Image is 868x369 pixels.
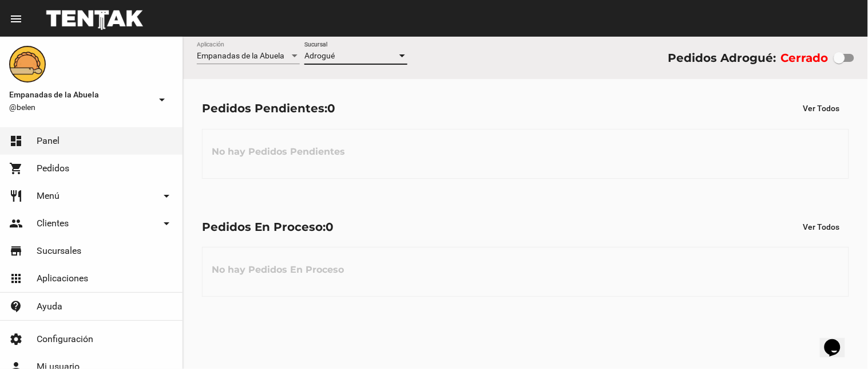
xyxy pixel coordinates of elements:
button: Ver Todos [794,217,849,237]
mat-icon: menu [9,12,23,26]
div: Pedidos Adrogué: [668,49,776,67]
mat-icon: store [9,244,23,258]
span: Panel [37,135,60,147]
span: Adrogué [304,51,335,60]
span: Empanadas de la Abuela [9,88,150,101]
mat-icon: restaurant [9,189,23,203]
span: Ver Todos [803,104,840,113]
span: 0 [326,220,334,234]
span: Configuración [37,333,93,345]
mat-icon: arrow_drop_down [155,93,169,107]
div: Pedidos En Proceso: [202,218,334,236]
iframe: chat widget [820,323,857,358]
mat-icon: contact_support [9,300,23,313]
span: Ayuda [37,301,62,312]
mat-icon: arrow_drop_down [160,217,173,230]
h3: No hay Pedidos En Proceso [203,253,353,287]
span: Sucursales [37,245,81,257]
label: Cerrado [781,49,829,67]
span: 0 [327,101,335,115]
span: Pedidos [37,163,69,174]
span: Clientes [37,218,69,229]
h3: No hay Pedidos Pendientes [203,135,354,169]
div: Pedidos Pendientes: [202,99,335,117]
button: Ver Todos [794,98,849,119]
span: Empanadas de la Abuela [197,51,284,60]
span: Menú [37,190,60,202]
mat-icon: shopping_cart [9,162,23,175]
mat-icon: apps [9,272,23,285]
span: Ver Todos [803,222,840,231]
mat-icon: people [9,217,23,230]
mat-icon: dashboard [9,134,23,148]
mat-icon: settings [9,332,23,346]
img: f0136945-ed32-4f7c-91e3-a375bc4bb2c5.png [9,46,46,83]
mat-icon: arrow_drop_down [160,189,173,203]
span: @belen [9,101,150,113]
span: Aplicaciones [37,273,88,284]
